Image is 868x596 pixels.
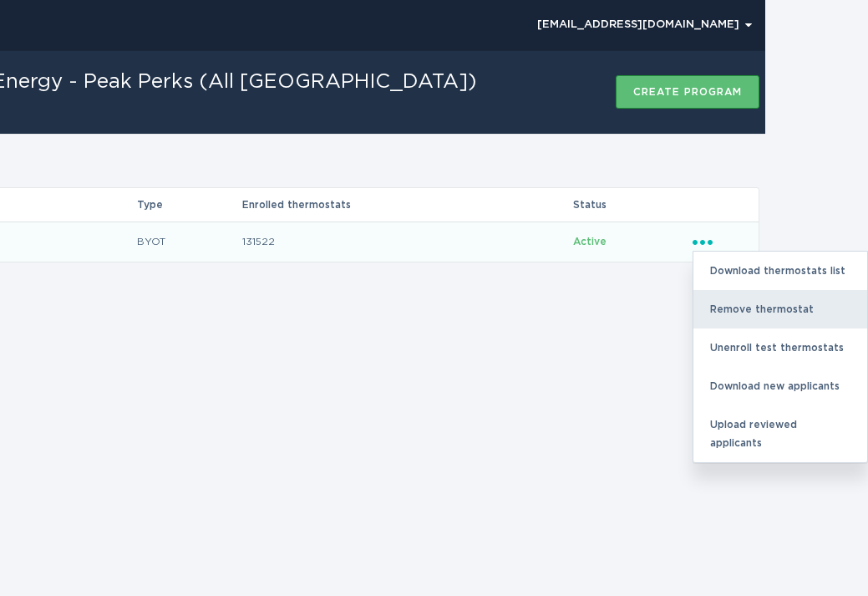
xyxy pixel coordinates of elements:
[573,237,607,247] span: Active
[241,222,571,262] td: 131522
[530,13,759,38] div: Popover menu
[616,75,759,109] button: Create program
[693,367,867,405] div: Download new applicants
[572,188,692,222] th: Status
[241,188,571,222] th: Enrolled thermostats
[693,405,867,462] div: Upload reviewed applicants
[530,13,759,38] button: Open user account details
[136,222,241,262] td: BYOT
[693,290,867,329] div: Remove thermostat
[136,188,241,222] th: Type
[693,329,867,367] div: Unenroll test thermostats
[633,87,742,97] div: Create program
[537,20,752,30] div: [EMAIL_ADDRESS][DOMAIN_NAME]
[693,252,867,290] div: Download thermostats list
